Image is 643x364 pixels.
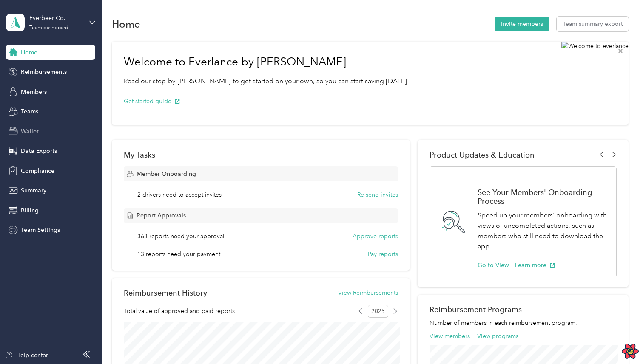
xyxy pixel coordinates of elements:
div: My Tasks [124,150,398,159]
span: 2025 [368,305,388,318]
p: Speed up your members' onboarding with views of uncompleted actions, such as members who still ne... [478,210,607,252]
span: Report Approvals [137,211,186,220]
button: View programs [477,332,518,341]
span: Home [21,48,37,57]
h2: Reimbursement History [124,288,207,297]
span: Summary [21,186,46,195]
div: Team dashboard [29,25,68,31]
button: Invite members [495,17,549,31]
button: Team summary export [557,17,629,31]
span: 2 drivers need to accept invites [137,190,222,199]
button: Pay reports [368,250,398,259]
h2: Reimbursement Programs [430,305,617,314]
button: Open React Query Devtools [622,343,639,360]
span: Data Exports [21,147,57,155]
button: View members [430,332,470,341]
span: Members [21,87,47,96]
h1: See Your Members' Onboarding Process [478,188,607,206]
button: Help center [5,351,48,360]
span: Reimbursements [21,68,67,76]
span: 13 reports need your payment [137,250,220,259]
p: Read our step-by-[PERSON_NAME] to get started on your own, so you can start saving [DATE]. [124,76,409,87]
p: Number of members in each reimbursement program. [430,319,617,327]
span: Team Settings [21,226,60,234]
iframe: Everlance-gr Chat Button Frame [595,316,643,364]
button: Learn more [515,261,555,270]
span: Compliance [21,166,54,175]
img: Welcome to everlance [561,42,629,125]
span: Total value of approved and paid reports [124,307,235,316]
div: Everbeer Co. [29,14,83,23]
span: Teams [21,107,38,116]
span: Wallet [21,127,39,136]
span: Product Updates & Education [430,150,535,159]
span: Billing [21,206,39,215]
span: 363 reports need your approval [137,232,224,241]
button: View Reimbursements [338,288,398,297]
button: Get started guide [124,97,180,106]
h1: Home [112,20,140,28]
button: Approve reports [353,232,398,241]
button: Re-send invites [357,190,398,199]
span: Member Onboarding [137,169,196,178]
h1: Welcome to Everlance by [PERSON_NAME] [124,55,409,69]
button: Go to View [478,261,509,270]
